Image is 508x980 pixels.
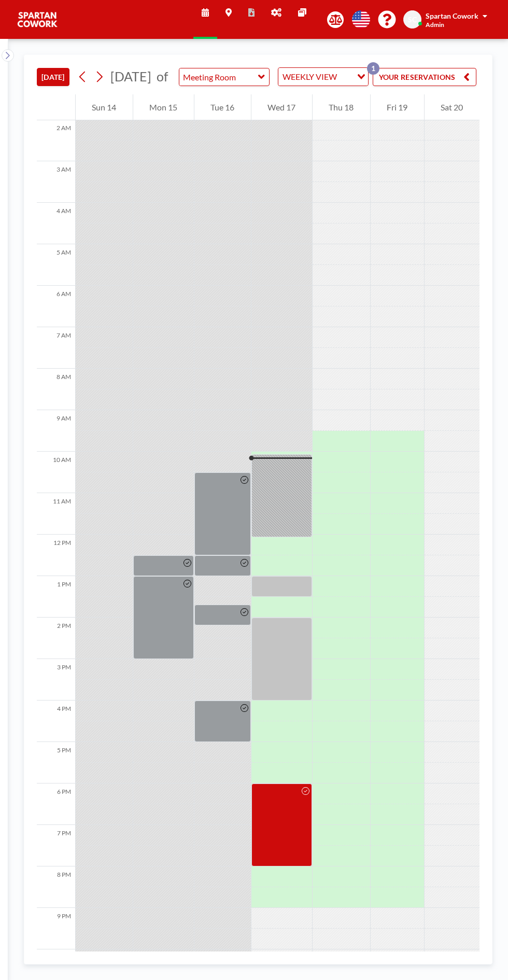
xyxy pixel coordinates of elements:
div: Sat 20 [425,94,479,120]
div: 6 PM [37,783,75,825]
div: 8 AM [37,369,75,410]
div: 5 AM [37,244,75,286]
div: 3 PM [37,659,75,701]
div: 12 PM [37,535,75,576]
div: Mon 15 [133,94,194,120]
div: 7 PM [37,825,75,866]
div: Search for option [278,68,368,86]
div: 11 AM [37,493,75,535]
div: Tue 16 [194,94,251,120]
p: 1 [367,62,379,75]
div: 9 PM [37,908,75,949]
input: Search for option [340,70,351,83]
img: organization-logo [17,9,58,30]
div: Thu 18 [313,94,370,120]
button: YOUR RESERVATIONS1 [373,68,476,86]
span: Spartan Cowork [426,11,478,20]
div: 3 AM [37,161,75,203]
span: of [157,68,168,85]
input: Meeting Room [179,68,259,86]
button: [DATE] [37,68,69,86]
span: SC [408,15,417,24]
div: 6 AM [37,286,75,327]
span: WEEKLY VIEW [280,70,339,83]
div: 2 PM [37,618,75,659]
div: 4 PM [37,701,75,742]
div: 5 PM [37,742,75,783]
div: 4 AM [37,203,75,244]
div: 9 AM [37,410,75,452]
div: Fri 19 [371,94,424,120]
div: 7 AM [37,327,75,369]
div: 10 AM [37,452,75,493]
span: [DATE] [110,68,151,84]
div: 1 PM [37,576,75,618]
div: 2 AM [37,120,75,161]
div: Wed 17 [251,94,312,120]
div: 8 PM [37,866,75,908]
span: Admin [426,21,444,29]
div: Sun 14 [76,94,133,120]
